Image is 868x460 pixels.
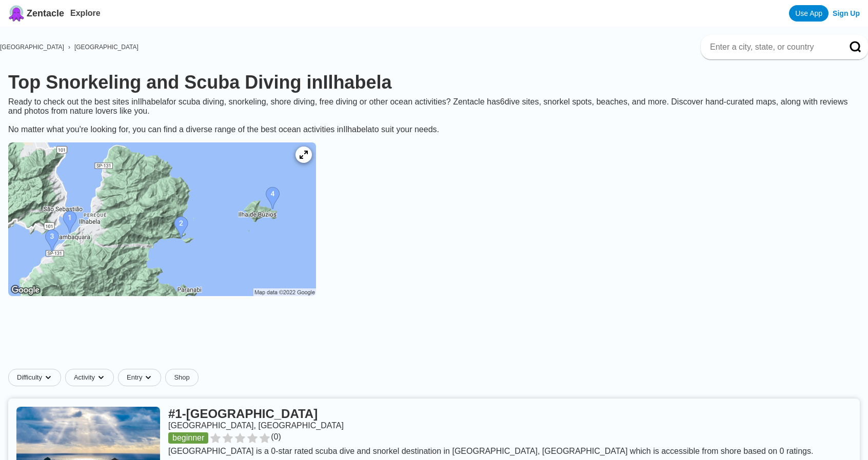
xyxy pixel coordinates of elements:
[118,369,165,386] button: Entrydropdown caret
[127,373,142,382] span: Entry
[44,373,52,382] img: dropdown caret
[709,42,835,52] input: Enter a city, state, or country
[144,373,152,382] img: dropdown caret
[68,44,70,51] span: ›
[789,5,828,22] a: Use App
[8,5,25,22] img: Zentacle logo
[70,9,101,17] a: Explore
[185,315,683,361] iframe: Advertisement
[833,9,860,17] a: Sign Up
[8,5,64,22] a: Zentacle logoZentacle
[74,44,139,51] a: [GEOGRAPHIC_DATA]
[65,369,118,386] button: Activitydropdown caret
[17,373,42,382] span: Difficulty
[74,373,95,382] span: Activity
[8,72,860,93] h1: Top Snorkeling and Scuba Diving in Ilhabela
[97,373,105,382] img: dropdown caret
[8,369,65,386] button: Difficultydropdown caret
[165,369,198,386] a: Shop
[27,8,64,19] span: Zentacle
[8,142,316,296] img: Ilhabela dive site map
